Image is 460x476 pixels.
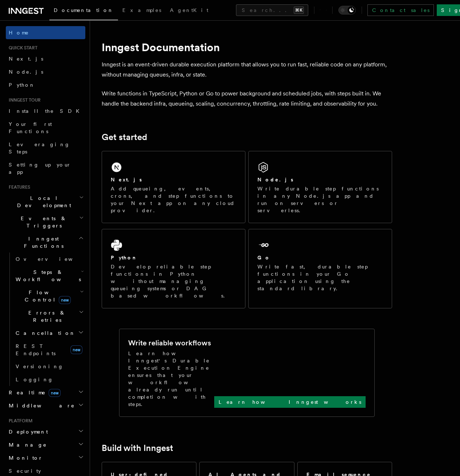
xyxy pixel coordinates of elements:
a: REST Endpointsnew [13,340,85,360]
span: Realtime [6,389,61,396]
button: Inngest Functions [6,232,85,253]
span: Python [9,82,35,88]
button: Events & Triggers [6,212,85,232]
span: Overview [16,256,90,262]
a: Your first Functions [6,118,85,138]
button: Errors & Retries [13,306,85,327]
span: new [70,345,82,354]
p: Write durable step functions in any Node.js app and run on servers or serverless. [257,185,383,214]
button: Toggle dark mode [338,6,356,15]
a: Setting up your app [6,158,85,178]
a: Get started [102,132,147,142]
p: Write functions in TypeScript, Python or Go to power background and scheduled jobs, with steps bu... [102,89,392,109]
span: Your first Functions [9,121,52,134]
span: Quick start [6,45,37,51]
span: Setting up your app [9,162,71,175]
p: Write fast, durable step functions in your Go application using the standard library. [257,263,383,292]
h2: Next.js [111,176,142,183]
a: Build with Inngest [102,443,173,453]
span: Examples [122,7,161,13]
button: Deployment [6,425,85,438]
p: Learn how Inngest's Durable Execution Engine ensures that your workflow already run until complet... [128,350,214,408]
span: AgentKit [170,7,208,13]
kbd: ⌘K [294,7,304,14]
span: Flow Control [13,289,80,303]
span: Errors & Retries [13,309,79,324]
a: Overview [13,253,85,266]
button: Middleware [6,399,85,412]
span: Versioning [16,364,64,369]
span: Deployment [6,428,48,435]
a: Node.js [6,65,85,78]
p: Develop reliable step functions in Python without managing queueing systems or DAG based workflows. [111,263,236,299]
h2: Python [111,254,138,261]
span: Middleware [6,402,75,409]
button: Steps & Workflows [13,266,85,286]
span: Manage [6,441,47,448]
a: Install the SDK [6,104,85,118]
a: Examples [118,2,166,20]
span: Home [9,29,29,36]
button: Cancellation [13,327,85,340]
span: new [59,296,71,304]
a: Next.jsAdd queueing, events, crons, and step functions to your Next app on any cloud provider. [102,151,245,223]
span: Local Development [6,194,79,209]
span: Next.js [9,56,43,62]
h1: Inngest Documentation [102,41,392,54]
a: Documentation [49,2,118,20]
h2: Write reliable workflows [128,338,211,348]
h2: Go [257,254,270,261]
a: Contact sales [367,4,434,16]
span: Steps & Workflows [13,268,81,283]
button: Realtimenew [6,386,85,399]
a: Home [6,26,85,39]
span: Install the SDK [9,108,84,114]
span: Features [6,184,30,190]
h2: Node.js [257,176,293,183]
a: Learn how Inngest works [214,396,366,408]
span: Inngest Functions [6,235,78,250]
p: Inngest is an event-driven durable execution platform that allows you to run fast, reliable code ... [102,59,392,80]
span: Security [9,468,41,474]
span: Leveraging Steps [9,141,70,155]
span: REST Endpoints [16,343,56,356]
span: Cancellation [13,329,76,337]
span: Monitor [6,454,43,461]
button: Local Development [6,192,85,212]
span: new [49,389,61,397]
span: Logging [16,377,53,382]
a: Versioning [13,360,85,373]
span: Node.js [9,69,43,75]
a: GoWrite fast, durable step functions in your Go application using the standard library. [248,229,392,308]
button: Manage [6,438,85,451]
a: Node.jsWrite durable step functions in any Node.js app and run on servers or serverless. [248,151,392,223]
div: Inngest Functions [6,253,85,386]
button: Monitor [6,451,85,464]
p: Add queueing, events, crons, and step functions to your Next app on any cloud provider. [111,185,236,214]
a: Logging [13,373,85,386]
p: Learn how Inngest works [219,398,361,406]
a: PythonDevelop reliable step functions in Python without managing queueing systems or DAG based wo... [102,229,245,308]
span: Platform [6,418,33,424]
a: Next.js [6,52,85,65]
a: Python [6,78,85,91]
span: Inngest tour [6,97,41,103]
button: Search...⌘K [236,4,308,16]
a: Leveraging Steps [6,138,85,158]
a: AgentKit [166,2,213,20]
span: Events & Triggers [6,215,79,229]
span: Documentation [54,7,114,13]
button: Flow Controlnew [13,286,85,306]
